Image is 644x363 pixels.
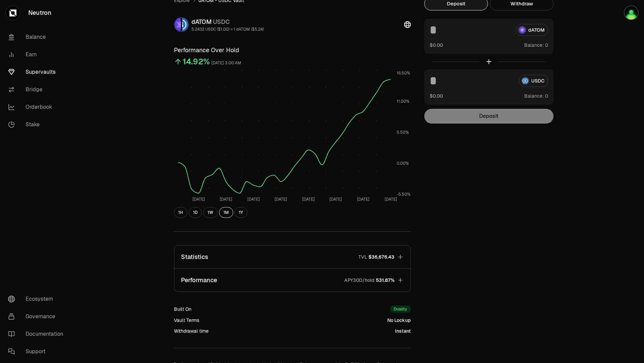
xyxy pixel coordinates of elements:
[182,18,188,31] img: USDC Logo
[235,207,247,218] button: 1Y
[358,254,367,260] p: TVL
[430,92,443,99] button: $0.00
[624,5,639,20] img: brainKID
[397,192,410,197] tspan: -5.50%
[174,45,411,55] h3: Performance Over Hold
[174,328,209,334] div: Withdrawal time
[191,27,264,32] div: 5.2432 USDC ($1.00) = 1 dATOM ($5.24)
[174,317,199,324] div: Vault Terms
[3,290,73,308] a: Ecosystem
[524,42,544,48] span: Balance:
[430,41,443,48] button: $0.00
[390,305,411,313] div: Duality
[387,317,411,324] div: No Lockup
[174,306,191,312] div: Built On
[181,275,217,285] p: Performance
[357,197,369,202] tspan: [DATE]
[3,63,73,81] a: Supervaults
[397,130,409,135] tspan: 5.50%
[213,18,230,26] span: USDC
[189,207,202,218] button: 1D
[174,207,187,218] button: 1H
[3,325,73,343] a: Documentation
[183,56,210,67] div: 14.92%
[395,328,411,334] div: Instant
[247,197,260,202] tspan: [DATE]
[397,70,410,76] tspan: 16.50%
[329,197,342,202] tspan: [DATE]
[3,308,73,325] a: Governance
[3,116,73,133] a: Stake
[211,59,241,67] div: [DATE] 3:00 AM
[397,161,409,166] tspan: 0.00%
[397,99,409,104] tspan: 11.00%
[191,17,264,27] div: dATOM
[203,207,218,218] button: 1W
[376,277,394,284] span: 531.87%
[3,46,73,63] a: Earn
[344,277,374,284] p: APY30D/hold
[192,197,205,202] tspan: [DATE]
[524,93,544,99] span: Balance:
[3,98,73,116] a: Orderbook
[3,343,73,360] a: Support
[174,245,410,268] button: StatisticsTVL$36,676.43
[275,197,287,202] tspan: [DATE]
[3,28,73,46] a: Balance
[181,252,208,262] p: Statistics
[3,81,73,98] a: Bridge
[220,197,232,202] tspan: [DATE]
[175,18,181,31] img: dATOM Logo
[302,197,315,202] tspan: [DATE]
[385,197,397,202] tspan: [DATE]
[174,269,410,292] button: PerformanceAPY30D/hold531.87%
[368,254,394,260] span: $36,676.43
[219,207,233,218] button: 1M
